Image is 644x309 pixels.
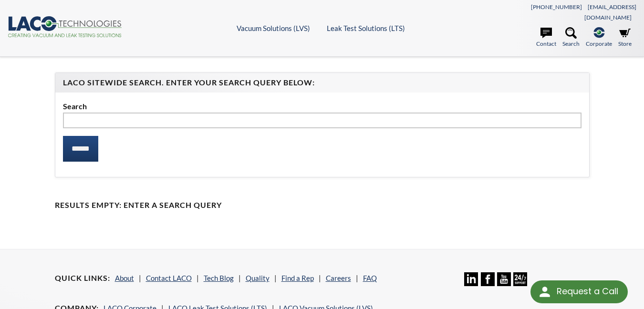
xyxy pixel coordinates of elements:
[363,274,377,282] a: FAQ
[146,274,192,282] a: Contact LACO
[326,274,351,282] a: Careers
[115,274,134,282] a: About
[246,274,270,282] a: Quality
[237,24,310,32] a: Vacuum Solutions (LVS)
[562,27,580,48] a: Search
[584,3,636,21] a: [EMAIL_ADDRESS][DOMAIN_NAME]
[557,280,618,302] div: Request a Call
[586,39,612,48] span: Corporate
[537,284,552,299] img: round button
[63,78,582,88] h4: LACO Sitewide Search. Enter your Search Query Below:
[55,200,590,210] h4: Results Empty: Enter a Search Query
[536,27,556,48] a: Contact
[531,3,582,10] a: [PHONE_NUMBER]
[281,274,314,282] a: Find a Rep
[63,100,582,113] label: Search
[618,27,632,48] a: Store
[513,272,527,286] img: 24/7 Support Icon
[530,280,628,303] div: Request a Call
[55,273,110,283] h4: Quick Links
[204,274,234,282] a: Tech Blog
[327,24,405,32] a: Leak Test Solutions (LTS)
[513,279,527,288] a: 24/7 Support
